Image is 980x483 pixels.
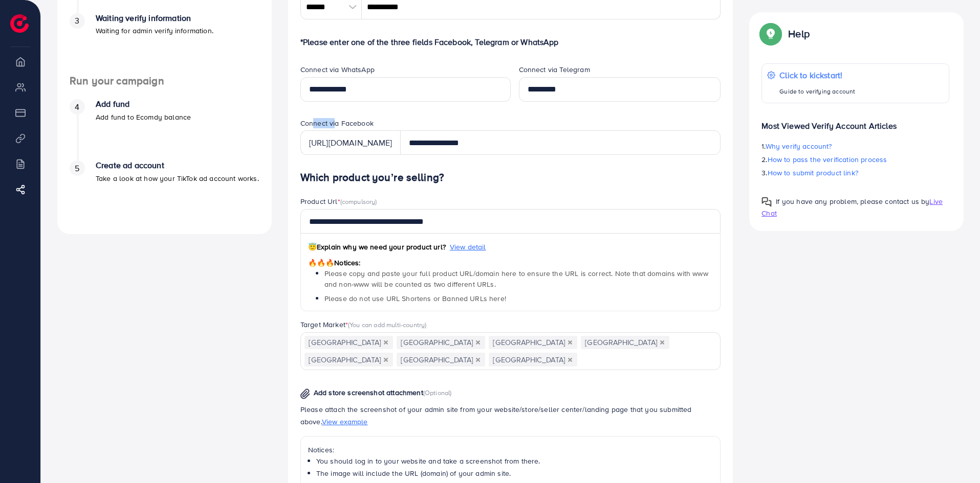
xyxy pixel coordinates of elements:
h4: Run your campaign [57,75,272,87]
button: Deselect Italy [568,357,573,362]
img: Popup guide [761,25,780,43]
span: How to pass the verification process [768,154,887,165]
span: Please copy and paste your full product URL/domain here to ensure the URL is correct. Note that d... [324,268,708,289]
p: Add fund to Ecomdy balance [96,111,191,123]
p: Guide to verifying account [779,85,855,98]
label: Connect via Telegram [519,64,590,75]
li: Create ad account [57,160,272,222]
span: [GEOGRAPHIC_DATA] [304,336,393,349]
label: Product Url [300,196,377,206]
span: Notices: [308,258,361,268]
p: Waiting for admin verify information. [96,25,213,37]
span: View detail [450,242,486,252]
img: logo [10,14,29,33]
button: Deselect Pakistan [383,340,388,345]
p: Take a look at how your TikTok ad account works. [96,172,259,185]
span: [GEOGRAPHIC_DATA] [304,353,393,367]
button: Deselect United States [383,357,388,362]
span: How to submit product link? [768,168,858,178]
button: Deselect United Arab Emirates [568,340,573,345]
iframe: Chat [937,437,972,475]
p: Most Viewed Verify Account Articles [761,111,949,132]
h4: Waiting verify information [96,13,213,23]
span: 5 [75,163,79,174]
span: 🔥🔥🔥 [308,258,334,268]
div: Search for option [300,332,721,370]
span: Add store screenshot attachment [314,387,423,398]
span: [GEOGRAPHIC_DATA] [489,353,577,367]
label: Connect via Facebook [300,118,374,128]
span: 3 [75,15,79,27]
span: [GEOGRAPHIC_DATA] [397,353,485,367]
span: [GEOGRAPHIC_DATA] [581,336,669,349]
span: (compulsory) [340,197,377,206]
p: *Please enter one of the three fields Facebook, Telegram or WhatsApp [300,36,721,48]
button: Deselect United Kingdom [475,340,481,345]
span: [GEOGRAPHIC_DATA] [489,336,577,349]
button: Deselect Australia [660,340,665,345]
span: Explain why we need your product url? [308,242,446,252]
label: Target Market [300,319,427,330]
label: Connect via WhatsApp [300,64,375,75]
p: 1. [761,140,949,152]
span: 4 [75,101,79,113]
span: [GEOGRAPHIC_DATA] [397,336,485,349]
span: (You can add multi-country) [348,320,426,329]
h4: Add fund [96,99,191,109]
li: Waiting verify information [57,13,272,75]
p: Help [788,28,810,40]
li: Add fund [57,99,272,160]
img: Popup guide [761,197,772,207]
span: Why verify account? [766,141,832,151]
span: If you have any problem, please contact us by [776,196,929,206]
p: Notices: [308,444,713,456]
span: (Optional) [423,388,452,397]
p: 3. [761,167,949,179]
span: 😇 [308,242,317,252]
img: img [300,388,310,399]
p: Please attach the screenshot of your admin site from your website/store/seller center/landing pag... [300,403,721,428]
p: 2. [761,153,949,166]
h4: Which product you’re selling? [300,171,721,184]
li: You should log in to your website and take a screenshot from there. [316,456,713,466]
input: Search for option [578,352,708,368]
span: Please do not use URL Shortens or Banned URLs here! [324,293,506,304]
div: [URL][DOMAIN_NAME] [300,130,401,155]
li: The image will include the URL (domain) of your admin site. [316,468,713,478]
button: Deselect Canada [475,357,481,362]
h4: Create ad account [96,160,259,170]
span: View example [322,417,368,427]
p: Click to kickstart! [779,69,855,81]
